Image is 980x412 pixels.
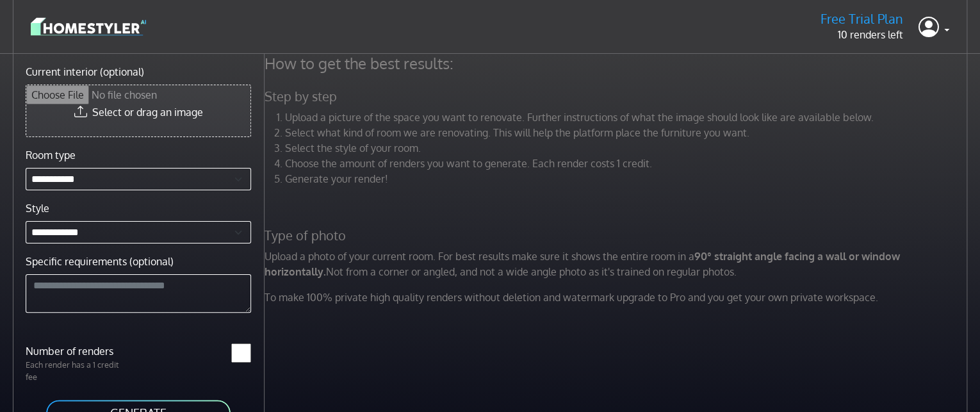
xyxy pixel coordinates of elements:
h5: Type of photo [257,227,978,243]
p: Upload a photo of your current room. For best results make sure it shows the entire room in a Not... [257,249,978,279]
h4: How to get the best results: [257,54,978,73]
h5: Free Trial Plan [821,11,903,27]
li: Select the style of your room. [285,140,970,156]
li: Choose the amount of renders you want to generate. Each render costs 1 credit. [285,156,970,171]
p: 10 renders left [821,27,903,42]
label: Number of renders [18,343,138,359]
img: logo-3de290ba35641baa71223ecac5eacb59cb85b4c7fdf211dc9aaecaaee71ea2f8.svg [31,15,146,38]
h5: Step by step [257,88,978,104]
li: Upload a picture of the space you want to renovate. Further instructions of what the image should... [285,110,970,125]
label: Style [26,201,49,216]
label: Current interior (optional) [26,64,144,79]
p: Each render has a 1 credit fee [18,359,138,383]
li: Select what kind of room we are renovating. This will help the platform place the furniture you w... [285,125,970,140]
p: To make 100% private high quality renders without deletion and watermark upgrade to Pro and you g... [257,290,978,305]
label: Specific requirements (optional) [26,254,174,269]
label: Room type [26,147,76,163]
li: Generate your render! [285,171,970,186]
